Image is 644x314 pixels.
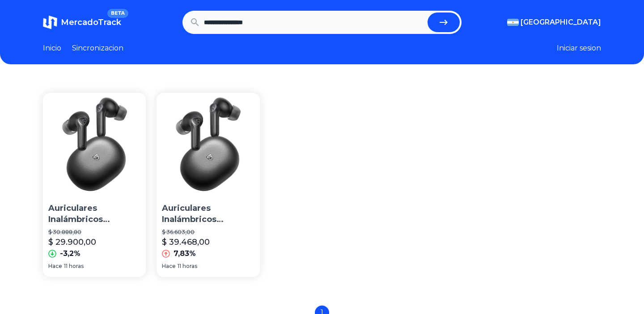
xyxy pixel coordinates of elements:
[43,93,146,277] a: Auriculares Inalámbricos Soundpeats T3 Pro Negro 7 Hs TáctilAuriculares Inalámbricos Soundpeats [...
[162,236,210,248] p: $ 39.468,00
[64,263,84,270] span: 11 horas
[43,15,121,29] a: MercadoTrackBETA
[178,263,197,270] span: 11 horas
[43,43,61,54] a: Inicio
[48,203,140,225] p: Auriculares Inalámbricos Soundpeats [MEDICAL_DATA] Pro Negro 7 Hs Táctil
[521,17,601,28] span: [GEOGRAPHIC_DATA]
[72,43,123,54] a: Sincronizacion
[48,263,62,270] span: Hace
[61,17,121,27] span: MercadoTrack
[157,93,259,277] a: Auriculares Inalámbricos Soundpeats T3 Pro Negro 7 Hs TáctilAuriculares Inalámbricos Soundpeats [...
[557,43,601,54] button: Iniciar sesion
[162,229,254,236] p: $ 36.603,00
[107,9,128,18] span: BETA
[60,248,80,259] p: -3,2%
[48,229,140,236] p: $ 30.888,80
[43,93,146,196] img: Auriculares Inalámbricos Soundpeats T3 Pro Negro 7 Hs Táctil
[507,17,601,28] button: [GEOGRAPHIC_DATA]
[507,19,519,26] img: Argentina
[162,203,254,225] p: Auriculares Inalámbricos Soundpeats [MEDICAL_DATA] Pro Negro 7 Hs Táctil
[174,248,196,259] p: 7,83%
[43,15,57,29] img: MercadoTrack
[162,263,176,270] span: Hace
[48,236,96,248] p: $ 29.900,00
[157,93,259,196] img: Auriculares Inalámbricos Soundpeats T3 Pro Negro 7 Hs Táctil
